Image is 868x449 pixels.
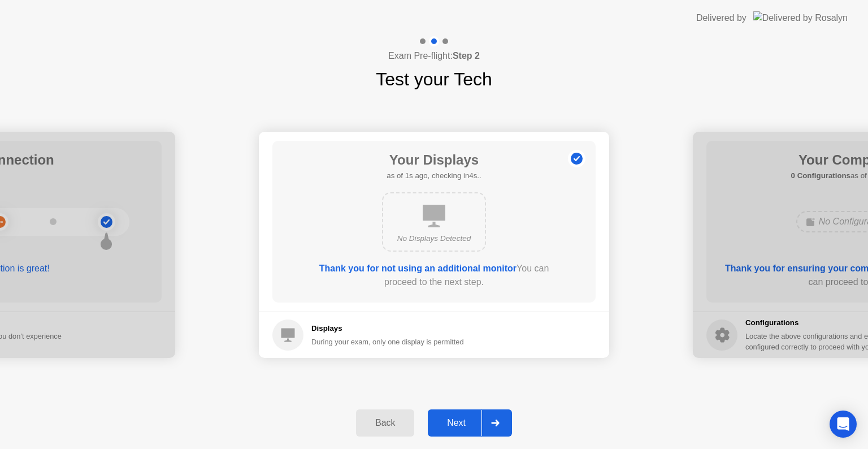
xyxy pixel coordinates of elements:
div: Back [359,418,411,428]
h5: as of 1s ago, checking in4s.. [387,170,481,182]
h1: Your Displays [387,150,481,170]
div: You can proceed to the next step. [305,262,563,289]
h5: Displays [311,323,464,334]
button: Back [356,409,414,437]
button: Next [428,409,512,437]
div: No Displays Detected [392,233,476,244]
div: During your exam, only one display is permitted [311,336,464,347]
h1: Test your Tech [376,66,492,93]
img: Delivered by Rosalyn [753,11,848,24]
div: Next [431,418,481,428]
div: Open Intercom Messenger [830,411,857,438]
h4: Exam Pre-flight: [388,49,480,63]
div: Delivered by [696,11,747,25]
b: Thank you for not using an additional monitor [319,264,517,273]
b: Step 2 [453,51,480,61]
